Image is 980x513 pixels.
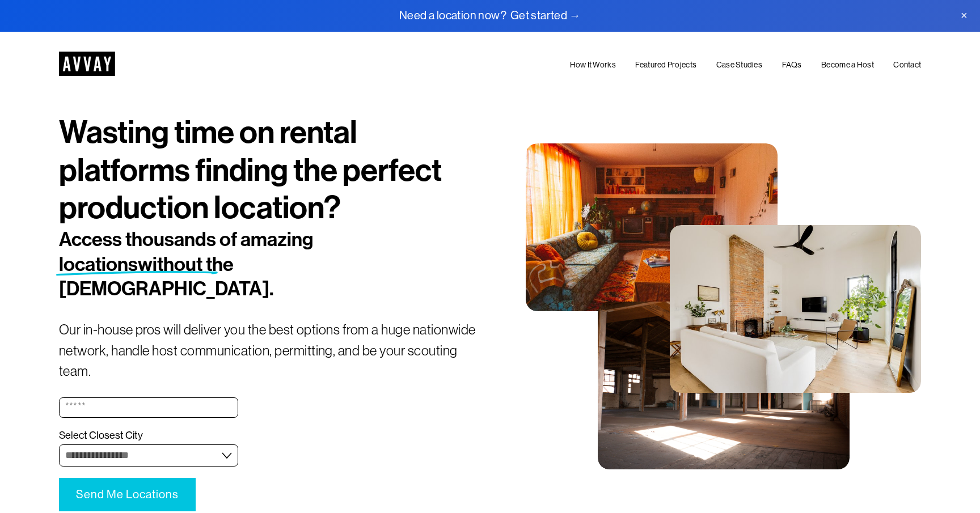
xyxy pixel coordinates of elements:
a: FAQs [782,58,802,71]
h2: Access thousands of amazing locations [59,227,419,302]
select: Select Closest City [59,444,239,467]
p: Our in-house pros will deliver you the best options from a huge nationwide network, handle host c... [59,320,490,381]
button: Send Me LocationsSend Me Locations [59,478,196,511]
span: Send Me Locations [76,488,179,501]
span: without the [DEMOGRAPHIC_DATA]. [59,253,274,301]
a: Case Studies [716,58,762,71]
a: Contact [893,58,921,71]
h1: Wasting time on rental platforms finding the perfect production location? [59,114,490,227]
a: Become a Host [821,58,874,71]
span: Select Closest City [59,429,143,442]
img: AVVAY - The First Nationwide Location Scouting Co. [59,52,115,76]
a: Featured Projects [635,58,696,71]
a: How It Works [570,58,616,71]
